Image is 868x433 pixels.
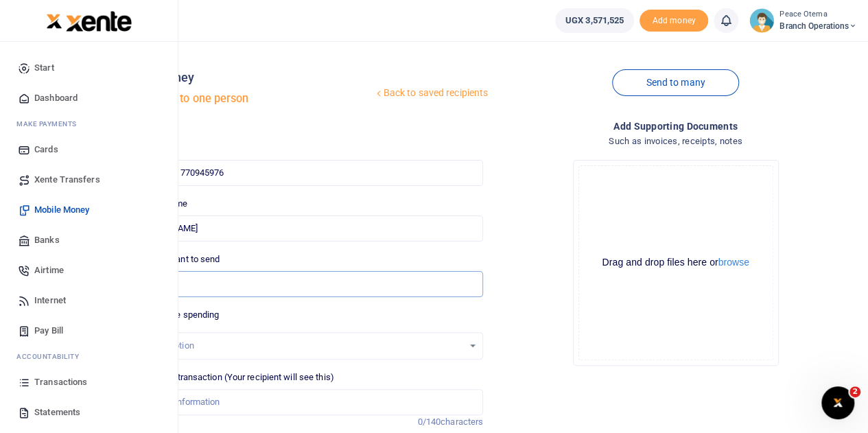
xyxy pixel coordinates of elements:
span: ake Payments [23,119,77,129]
span: Mobile Money [34,203,89,217]
li: Wallet ballance [550,8,640,33]
a: Add money [640,14,708,25]
a: Banks [11,225,167,255]
button: browse [718,257,749,267]
span: countability [27,351,79,362]
img: logo-large [66,11,132,32]
a: profile-user Peace Otema Branch Operations [749,8,857,33]
li: M [11,113,167,134]
a: Pay Bill [11,316,167,346]
a: Back to saved recipients [373,81,489,106]
input: Enter phone number [120,160,483,186]
span: Internet [34,294,66,307]
span: Xente Transfers [34,173,100,187]
span: Dashboard [34,91,78,105]
span: Banks [34,233,60,247]
a: logo-small logo-large logo-large [46,15,132,25]
a: Airtime [11,255,167,285]
label: Memo for this transaction (Your recipient will see this) [120,371,334,384]
span: Add money [640,10,708,32]
h5: Send money to one person [115,92,373,106]
span: Statements [34,406,80,419]
div: File Uploader [573,160,779,366]
li: Ac [11,346,167,367]
span: UGX 3,571,525 [565,14,624,27]
span: Transactions [34,375,87,389]
span: Airtime [34,264,64,277]
a: Start [11,53,167,83]
a: Xente Transfers [11,165,167,195]
a: Dashboard [11,83,167,113]
a: Transactions [11,367,167,397]
div: Select an option [130,339,463,353]
a: Mobile Money [11,195,167,225]
img: logo-small [46,13,62,30]
a: Internet [11,285,167,316]
input: UGX [120,271,483,297]
iframe: Intercom live chat [821,386,854,419]
span: Pay Bill [34,324,63,338]
span: Cards [34,143,58,156]
h4: Mobile money [115,70,373,85]
h4: Add supporting Documents [494,119,857,134]
h4: Such as invoices, receipts, notes [494,134,857,149]
a: Cards [11,134,167,165]
span: Start [34,61,54,75]
div: Drag and drop files here or [579,256,773,269]
span: Branch Operations [779,20,857,32]
a: UGX 3,571,525 [555,8,634,33]
small: Peace Otema [779,9,857,21]
li: Toup your wallet [640,10,708,32]
input: Enter extra information [120,389,483,415]
a: Statements [11,397,167,428]
a: Send to many [612,69,738,96]
span: 2 [849,386,860,397]
img: profile-user [749,8,774,33]
input: Loading name... [120,215,483,242]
